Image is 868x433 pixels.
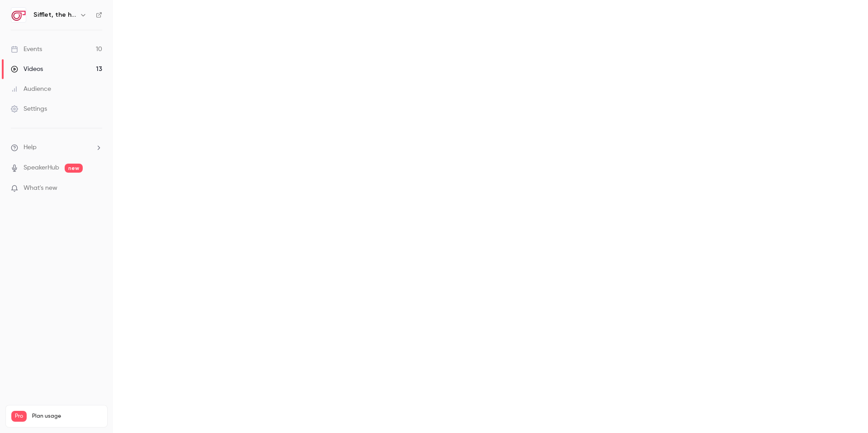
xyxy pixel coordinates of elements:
[24,184,57,193] span: What's new
[24,163,59,173] a: SpeakerHub
[32,413,102,420] span: Plan usage
[11,45,42,54] div: Events
[11,65,43,74] div: Videos
[24,143,37,152] span: Help
[65,164,83,173] span: new
[11,8,26,22] img: Sifflet, the holistic data observability platform
[33,10,76,19] h6: Sifflet, the holistic data observability platform
[11,104,47,113] div: Settings
[11,411,27,422] span: Pro
[11,143,102,152] li: help-dropdown-opener
[11,85,51,94] div: Audience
